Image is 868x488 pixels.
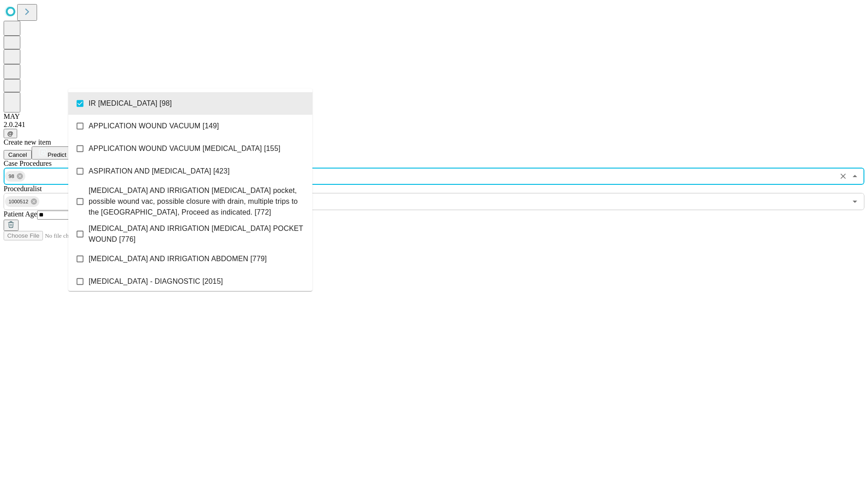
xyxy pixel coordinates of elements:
[89,143,280,154] span: APPLICATION WOUND VACUUM [MEDICAL_DATA] [155]
[4,185,42,192] span: Proceduralist
[89,185,305,218] span: [MEDICAL_DATA] AND IRRIGATION [MEDICAL_DATA] pocket, possible wound vac, possible closure with dr...
[7,130,14,137] span: @
[32,146,73,160] button: Predict
[89,166,230,177] span: ASPIRATION AND [MEDICAL_DATA] [423]
[4,113,864,121] div: MAY
[837,170,849,183] button: Clear
[4,150,32,160] button: Cancel
[47,151,66,158] span: Predict
[4,160,52,167] span: Scheduled Procedure
[8,151,27,158] span: Cancel
[5,196,39,207] div: 1000512
[5,171,25,182] div: 98
[849,170,861,183] button: Close
[89,98,172,109] span: IR [MEDICAL_DATA] [98]
[89,253,267,264] span: [MEDICAL_DATA] AND IRRIGATION ABDOMEN [779]
[89,223,305,245] span: [MEDICAL_DATA] AND IRRIGATION [MEDICAL_DATA] POCKET WOUND [776]
[849,195,861,208] button: Open
[5,171,18,182] span: 98
[5,197,32,207] span: 1000512
[89,276,223,287] span: [MEDICAL_DATA] - DIAGNOSTIC [2015]
[89,121,219,131] span: APPLICATION WOUND VACUUM [149]
[4,138,51,146] span: Create new item
[4,129,17,138] button: @
[4,210,37,218] span: Patient Age
[4,121,864,129] div: 2.0.241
